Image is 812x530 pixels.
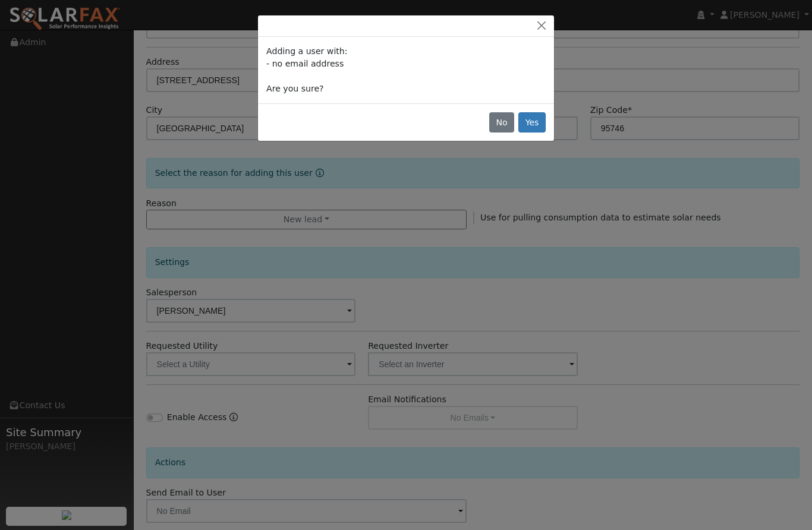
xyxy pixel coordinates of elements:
button: Yes [518,112,546,132]
button: No [489,112,514,132]
button: Close [533,20,550,32]
span: - no email address [266,59,344,68]
span: Are you sure? [266,84,323,93]
span: Adding a user with: [266,46,347,56]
